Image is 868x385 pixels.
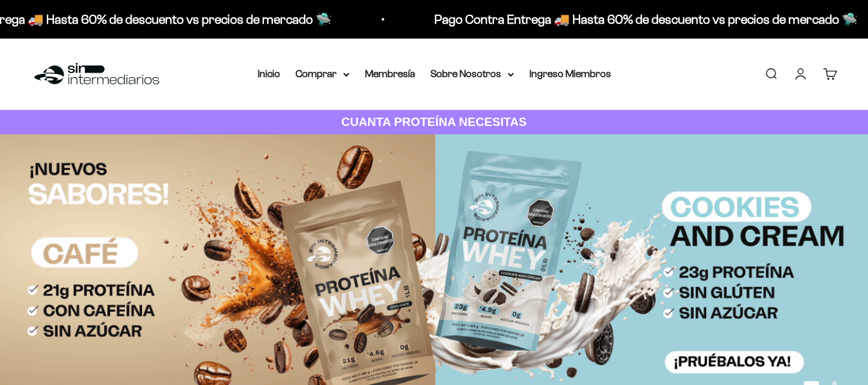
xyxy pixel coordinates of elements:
[258,68,280,79] a: Inicio
[529,68,611,79] a: Ingreso Miembros
[430,66,514,82] summary: Sobre Nosotros
[430,9,854,30] p: Pago Contra Entrega 🚚 Hasta 60% de descuento vs precios de mercado 🛸
[365,68,415,79] a: Membresía
[341,115,527,129] strong: CUANTA PROTEÍNA NECESITAS
[296,66,350,82] summary: Comprar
